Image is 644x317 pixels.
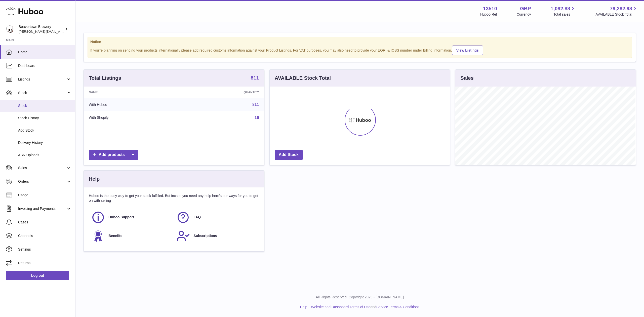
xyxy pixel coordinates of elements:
[18,166,66,170] span: Sales
[193,215,201,220] span: FAQ
[18,153,71,157] span: ASN Uploads
[595,12,638,17] span: AVAILABLE Stock Total
[595,5,638,17] a: 79,282.98 AVAILABLE Stock Total
[18,233,71,238] span: Channels
[108,233,122,238] span: Benefits
[275,75,331,82] h3: AVAILABLE Stock Total
[18,261,71,265] span: Returns
[18,63,71,68] span: Dashboard
[311,305,370,309] a: Website and Dashboard Terms of Use
[18,128,71,133] span: Add Stock
[79,295,640,300] p: All Rights Reserved. Copyright 2025 - [DOMAIN_NAME]
[19,29,128,33] span: [PERSON_NAME][EMAIL_ADDRESS][PERSON_NAME][DOMAIN_NAME]
[84,87,181,98] th: Name
[252,102,259,107] a: 811
[18,50,71,55] span: Home
[251,75,259,81] a: 811
[483,5,497,12] strong: 13510
[91,229,171,243] a: Benefits
[520,5,531,12] strong: GBP
[18,247,71,252] span: Settings
[89,75,121,82] h3: Total Listings
[18,91,66,95] span: Stock
[300,305,307,309] a: Help
[90,45,629,55] div: If you're planning on sending your products internationally please add required customs informati...
[193,233,217,238] span: Subscriptions
[89,193,259,203] p: Huboo is the easy way to get your stock fulfilled. But incase you need any help here's our ways f...
[84,98,181,111] td: With Huboo
[176,229,256,243] a: Subscriptions
[176,211,256,224] a: FAQ
[255,115,259,120] a: 16
[551,5,576,17] a: 1,092.88 Total sales
[251,75,259,80] strong: 811
[18,103,71,108] span: Stock
[6,271,69,280] a: Log out
[84,111,181,124] td: With Shopify
[376,305,420,309] a: Service Terms & Conditions
[18,206,66,211] span: Invoicing and Payments
[18,193,71,197] span: Usage
[19,24,64,34] div: Beavertown Brewery
[18,179,66,184] span: Orders
[18,77,66,82] span: Listings
[181,87,264,98] th: Quantity
[89,176,100,182] h3: Help
[452,46,483,55] a: View Listings
[90,39,629,44] strong: Notice
[89,150,138,160] a: Add products
[610,5,632,12] span: 79,282.98
[460,75,473,82] h3: Sales
[309,305,419,309] li: and
[18,220,71,225] span: Cases
[517,12,531,17] div: Currency
[275,150,303,160] a: Add Stock
[6,25,14,33] img: Matthew.McCormack@beavertownbrewery.co.uk
[480,12,497,17] div: Huboo Ref
[553,12,576,17] span: Total sales
[18,140,71,145] span: Delivery History
[108,215,134,220] span: Huboo Support
[18,116,71,121] span: Stock History
[91,211,171,224] a: Huboo Support
[551,5,570,12] span: 1,092.88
